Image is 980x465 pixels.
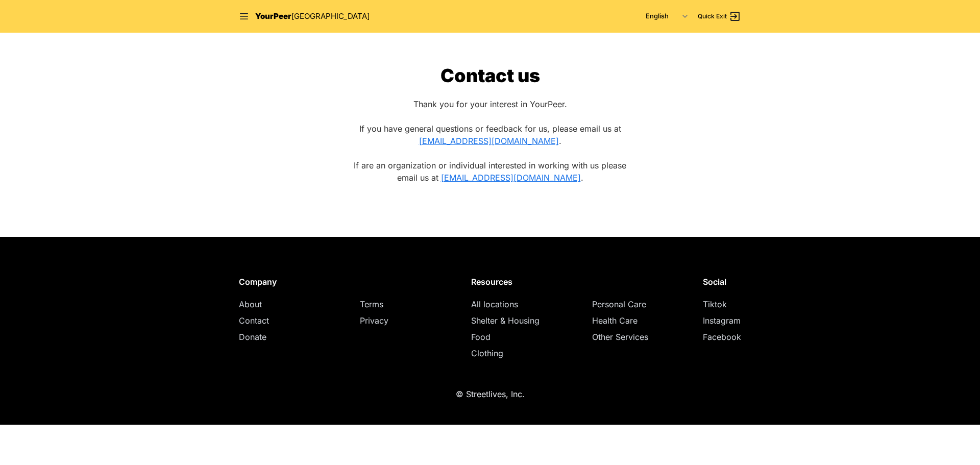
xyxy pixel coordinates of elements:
span: If are an organization or individual interested in working with us please email us at [354,160,626,183]
a: YourPeer[GEOGRAPHIC_DATA] [255,11,370,22]
span: Contact us [440,64,540,87]
a: Personal Care [592,299,646,309]
a: Clothing [471,348,503,358]
a: Tiktok [703,299,727,309]
a: Contact [239,315,269,326]
span: If you have general questions or feedback for us, please email us at [359,124,621,134]
a: Food [471,332,491,342]
a: About [239,299,262,309]
span: Quick Exit [698,12,727,20]
span: Company [239,277,277,287]
span: Resources [471,277,512,287]
p: © Streetlives, Inc. [456,388,525,400]
span: [GEOGRAPHIC_DATA] [291,11,370,21]
a: Facebook [703,332,741,342]
a: Shelter & Housing [471,315,540,326]
a: Other Services [592,332,648,342]
a: All locations [471,299,518,309]
a: Privacy [360,315,388,326]
a: Quick Exit [698,10,741,22]
a: Terms [360,299,383,309]
span: Social [703,277,726,287]
a: Donate [239,332,266,342]
span: . [581,173,583,183]
a: Health Care [592,315,638,326]
span: . [559,136,561,146]
span: Thank you for your interest in YourPeer. [413,99,567,109]
a: [EMAIL_ADDRESS][DOMAIN_NAME] [419,136,559,146]
a: Instagram [703,315,741,326]
a: [EMAIL_ADDRESS][DOMAIN_NAME] [441,173,581,183]
span: YourPeer [255,11,291,21]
